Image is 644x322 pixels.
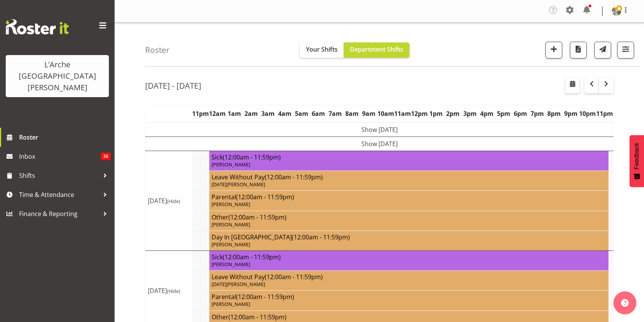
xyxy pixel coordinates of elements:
[293,105,310,123] th: 5am
[209,105,226,123] th: 12am
[146,122,613,137] td: Show [DATE]
[236,293,294,301] span: (12:00am - 11:59pm)
[259,105,276,123] th: 3am
[212,233,606,241] h4: Day In [GEOGRAPHIC_DATA]
[212,313,606,321] h4: Other
[617,42,634,59] button: Filter Shifts
[212,213,606,221] h4: Other
[265,273,323,281] span: (12:00am - 11:59pm)
[411,105,428,123] th: 12pm
[19,151,101,162] span: Inbox
[167,198,180,205] span: (Hide)
[101,153,111,160] span: 36
[377,105,394,123] th: 10am
[19,170,99,181] span: Shifts
[19,208,99,220] span: Finance & Reporting
[228,313,286,321] span: (12:00am - 11:59pm)
[212,153,606,161] h4: Sick
[529,105,545,123] th: 7pm
[212,193,606,201] h4: Parental
[461,105,478,123] th: 3pm
[212,173,606,181] h4: Leave Without Pay
[562,105,579,123] th: 9pm
[212,181,265,188] span: [DATE][PERSON_NAME]
[212,241,250,248] span: [PERSON_NAME]
[6,19,69,34] img: Rosterit website logo
[19,189,99,200] span: Time & Attendance
[394,105,411,123] th: 11am
[212,301,250,307] span: [PERSON_NAME]
[565,78,580,93] button: Select a specific date within the roster.
[478,105,495,123] th: 4pm
[212,221,250,228] span: [PERSON_NAME]
[226,105,243,123] th: 1am
[327,105,344,123] th: 7am
[212,161,250,168] span: [PERSON_NAME]
[306,45,338,54] span: Your Shifts
[344,42,409,58] button: Department Shifts
[276,105,293,123] th: 4am
[344,105,361,123] th: 8am
[223,153,281,161] span: (12:00am - 11:59pm)
[212,281,265,288] span: [DATE][PERSON_NAME]
[545,42,562,59] button: Add a new shift
[19,132,111,143] span: Roster
[545,105,562,123] th: 8pm
[495,105,512,123] th: 5pm
[145,81,201,91] h2: [DATE] - [DATE]
[621,299,629,307] img: help-xxl-2.png
[212,293,606,301] h4: Parental
[579,105,596,123] th: 10pm
[243,105,259,123] th: 2am
[629,135,644,187] button: Feedback - Show survey
[228,213,286,221] span: (12:00am - 11:59pm)
[146,137,613,151] td: Show [DATE]
[612,7,621,16] img: aizza-garduque4b89473dfc6c768e6a566f2329987521.png
[633,143,640,169] span: Feedback
[594,42,611,59] button: Send a list of all shifts for the selected filtered period to all rostered employees.
[146,151,193,251] td: [DATE]
[292,233,350,241] span: (12:00am - 11:59pm)
[236,193,294,201] span: (12:00am - 11:59pm)
[310,105,327,123] th: 6am
[212,261,250,268] span: [PERSON_NAME]
[428,105,445,123] th: 1pm
[350,45,403,54] span: Department Shifts
[167,288,180,294] span: (Hide)
[223,253,281,261] span: (12:00am - 11:59pm)
[596,105,613,123] th: 11pm
[145,46,170,54] h4: Roster
[212,201,250,208] span: [PERSON_NAME]
[13,59,101,93] div: L'Arche [GEOGRAPHIC_DATA][PERSON_NAME]
[361,105,377,123] th: 9am
[300,42,344,58] button: Your Shifts
[445,105,461,123] th: 2pm
[265,173,323,181] span: (12:00am - 11:59pm)
[570,42,587,59] button: Download a PDF of the roster according to the set date range.
[212,273,606,281] h4: Leave Without Pay
[512,105,529,123] th: 6pm
[192,105,209,123] th: 11pm
[212,253,606,261] h4: Sick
